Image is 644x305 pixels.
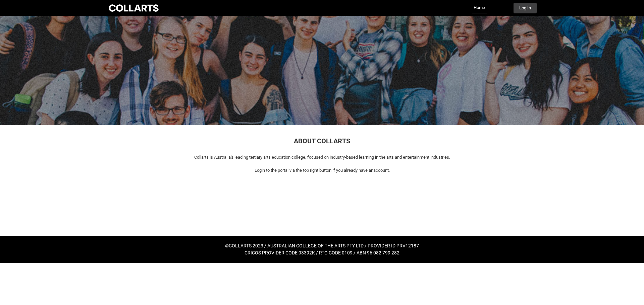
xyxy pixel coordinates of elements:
[294,137,350,145] span: ABOUT COLLARTS
[373,168,390,173] span: account.
[514,3,537,13] button: Log In
[111,167,533,174] p: Login to the portal via the top right button if you already have an
[111,154,533,161] p: Collarts is Australia's leading tertiary arts education college, focused on industry-based learni...
[472,3,487,13] a: Home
